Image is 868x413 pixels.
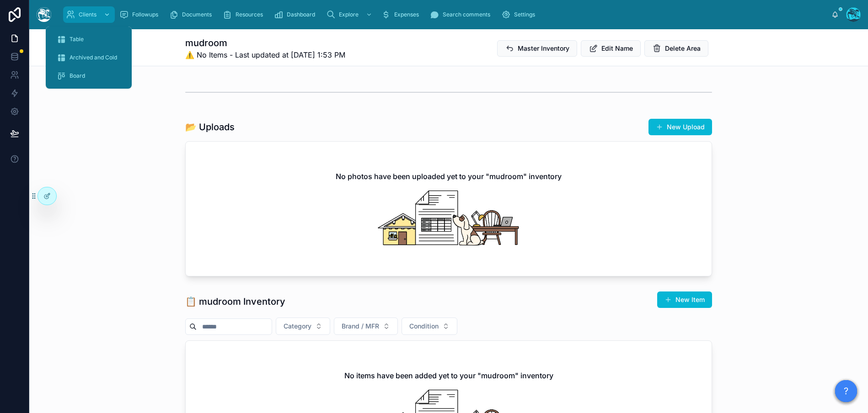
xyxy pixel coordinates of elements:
h1: 📋 mudroom Inventory [185,295,285,308]
span: Explore [339,11,359,18]
span: Expenses [394,11,419,18]
span: Condition [409,322,439,331]
span: Documents [182,11,212,18]
span: Dashboard [287,11,315,18]
a: Resources [220,6,269,23]
a: Settings [498,6,541,23]
h1: 📂 Uploads [185,121,235,133]
button: Edit Name [581,40,641,57]
span: Brand / MFR [342,322,379,331]
span: Followups [132,11,158,18]
span: Master Inventory [518,44,569,53]
a: Dashboard [271,6,321,23]
button: New Item [657,291,712,308]
span: Archived and Cold [70,54,117,61]
h1: mudroom [185,37,345,49]
span: Delete Area [665,44,701,53]
button: ? [835,380,857,402]
a: Table [51,31,126,48]
h2: No items have been added yet to your "mudroom" inventory [344,370,553,381]
span: ⚠️ No Items - Last updated at [DATE] 1:53 PM [185,49,345,60]
span: Search comments [443,11,490,18]
a: Expenses [379,6,425,23]
button: Delete Area [644,40,708,57]
a: Followups [117,6,165,23]
a: Search comments [427,6,497,23]
a: Explore [323,6,377,23]
img: No photos have been uploaded yet to your "mudroom" inventory [375,189,522,247]
a: Archived and Cold [51,49,126,66]
div: scrollable content [59,5,831,25]
span: Clients [79,11,96,18]
span: Category [284,322,311,331]
span: Resources [236,11,263,18]
button: Select Button [334,318,398,335]
span: Edit Name [601,44,633,53]
span: Table [70,36,84,43]
a: Documents [166,6,218,23]
button: Master Inventory [497,40,577,57]
button: New Upload [648,119,712,135]
a: Board [51,68,126,84]
button: Select Button [402,318,457,335]
img: App logo [37,7,51,22]
span: Settings [514,11,535,18]
h2: No photos have been uploaded yet to your "mudroom" inventory [336,171,562,182]
button: Select Button [276,318,330,335]
span: Board [70,72,85,79]
a: Clients [63,6,115,23]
